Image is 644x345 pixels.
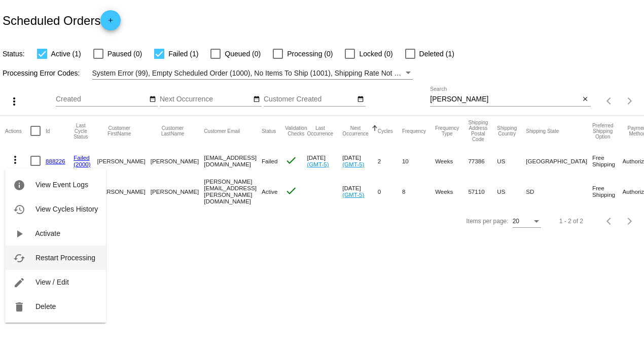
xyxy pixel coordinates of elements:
[35,181,88,189] span: View Event Logs
[13,277,25,289] mat-icon: edit
[35,205,98,213] span: View Cycles History
[35,229,60,237] span: Activate
[13,203,25,216] mat-icon: history
[35,278,69,286] span: View / Edit
[13,301,25,313] mat-icon: delete
[13,228,25,240] mat-icon: play_arrow
[35,254,95,262] span: Restart Processing
[13,252,25,264] mat-icon: cached
[35,302,56,310] span: Delete
[13,179,25,191] mat-icon: info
